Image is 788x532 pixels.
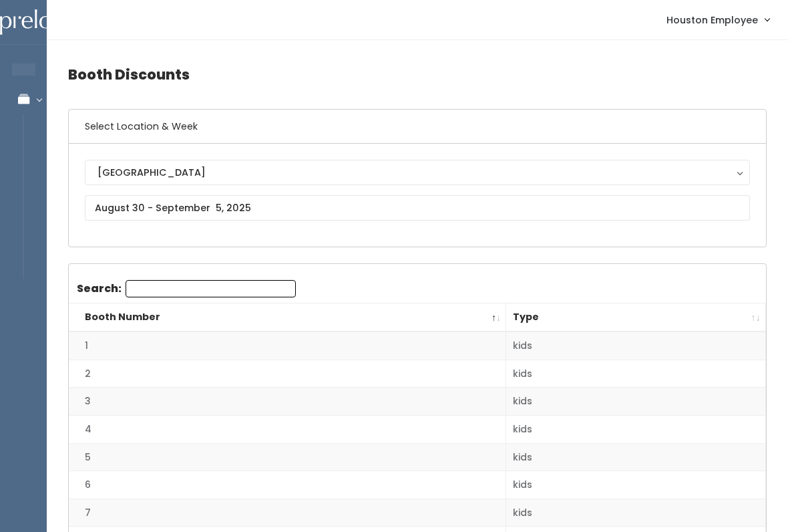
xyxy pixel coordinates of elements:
td: kids [506,331,766,360]
td: 6 [69,471,506,499]
h4: Booth Discounts [68,56,767,93]
td: 5 [69,443,506,471]
td: kids [506,443,766,471]
a: Houston Employee [653,5,783,34]
td: 7 [69,499,506,527]
td: 3 [69,388,506,416]
input: August 30 - September 5, 2025 [85,195,750,221]
th: Booth Number: activate to sort column descending [69,303,506,332]
label: Search: [77,280,296,297]
td: kids [506,360,766,388]
h6: Select Location & Week [69,110,766,144]
span: Houston Employee [666,13,758,27]
td: kids [506,388,766,416]
td: 1 [69,331,506,360]
input: Search: [126,280,296,297]
td: kids [506,499,766,527]
button: [GEOGRAPHIC_DATA] [85,160,750,185]
div: [GEOGRAPHIC_DATA] [97,165,737,180]
td: kids [506,471,766,499]
td: 4 [69,416,506,444]
td: 2 [69,360,506,388]
th: Type: activate to sort column ascending [506,303,766,332]
td: kids [506,416,766,444]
